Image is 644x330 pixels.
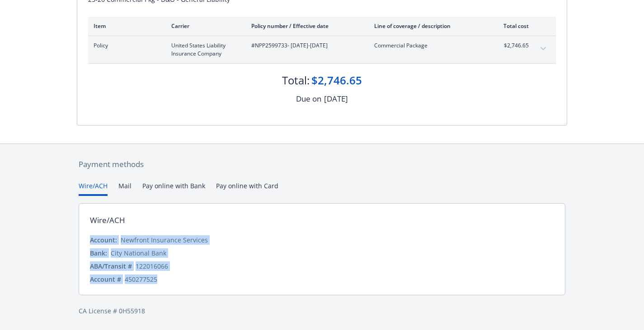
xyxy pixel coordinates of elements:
button: Pay online with Card [216,181,278,196]
span: Commercial Package [374,42,480,50]
div: Line of coverage / description [374,22,480,30]
div: Bank: [90,248,107,258]
div: PolicyUnited States Liability Insurance Company#NPP2599733- [DATE]-[DATE]Commercial Package$2,746... [88,36,556,63]
button: Wire/ACH [79,181,108,196]
div: Payment methods [79,158,565,170]
div: 122016066 [136,261,168,271]
div: CA License # 0H55918 [79,306,565,316]
span: $2,746.65 [495,42,529,50]
button: expand content [536,42,550,56]
div: City National Bank [111,248,166,258]
div: Total: [282,73,310,88]
div: Carrier [171,22,237,30]
div: Total cost [495,22,529,30]
span: United States Liability Insurance Company [171,42,237,58]
button: Pay online with Bank [142,181,205,196]
div: Policy number / Effective date [251,22,360,30]
span: Policy [94,42,157,50]
div: 450277525 [125,274,157,284]
div: Account: [90,235,117,245]
button: Mail [118,181,132,196]
div: Due on [296,93,321,105]
div: Item [94,22,157,30]
span: #NPP2599733 - [DATE]-[DATE] [251,42,360,50]
div: Wire/ACH [90,214,125,226]
div: ABA/Transit # [90,261,132,271]
div: Account # [90,274,121,284]
div: Newfront Insurance Services [121,235,208,245]
div: $2,746.65 [311,73,362,88]
div: [DATE] [324,93,348,105]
